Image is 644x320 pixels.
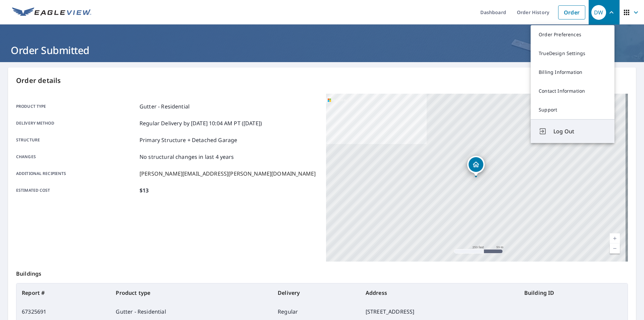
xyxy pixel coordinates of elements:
[140,186,149,194] p: $13
[531,119,614,143] button: Log Out
[110,283,272,302] th: Product type
[610,233,620,243] a: Current Level 17, Zoom In
[531,44,614,63] a: TrueDesign Settings
[519,283,628,302] th: Building ID
[531,25,614,44] a: Order Preferences
[16,76,628,86] p: Order details
[531,100,614,119] a: Support
[16,153,137,161] p: Changes
[140,102,190,110] p: Gutter - Residential
[610,243,620,254] a: Current Level 17, Zoom Out
[360,283,519,302] th: Address
[467,156,485,177] div: Dropped pin, building 1, Residential property, W Wind Dr South Lyon, MI 48178
[16,170,137,178] p: Additional recipients
[591,5,606,20] div: DW
[16,102,137,110] p: Product type
[531,63,614,82] a: Billing Information
[16,136,137,144] p: Structure
[12,7,91,17] img: EV Logo
[558,5,585,19] a: Order
[140,119,262,127] p: Regular Delivery by [DATE] 10:04 AM PT ([DATE])
[8,43,636,57] h1: Order Submitted
[140,136,237,144] p: Primary Structure + Detached Garage
[553,127,606,135] span: Log Out
[16,119,137,127] p: Delivery method
[140,170,316,178] p: [PERSON_NAME][EMAIL_ADDRESS][PERSON_NAME][DOMAIN_NAME]
[16,283,110,302] th: Report #
[16,186,137,194] p: Estimated cost
[272,283,360,302] th: Delivery
[140,153,234,161] p: No structural changes in last 4 years
[16,262,628,283] p: Buildings
[531,82,614,100] a: Contact Information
